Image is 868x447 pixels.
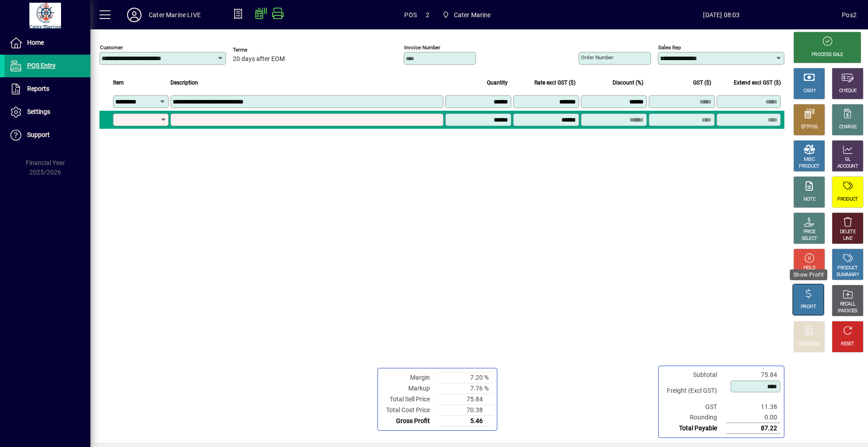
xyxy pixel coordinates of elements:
[426,8,429,22] span: 2
[27,108,50,115] span: Settings
[662,380,726,402] td: Freight (Excl GST)
[726,412,780,423] td: 0.00
[404,44,440,51] mat-label: Invoice number
[613,78,643,88] span: Discount (%)
[662,402,726,412] td: GST
[837,163,858,170] div: ACCOUNT
[382,415,439,426] td: Gross Profit
[837,196,858,203] div: PRODUCT
[726,423,780,434] td: 87.22
[839,88,856,94] div: CHEQUE
[693,78,711,88] span: GST ($)
[842,8,857,22] div: Pos2
[726,370,780,380] td: 75.84
[27,85,49,92] span: Reports
[803,88,815,94] div: CASH
[100,44,123,51] mat-label: Customer
[803,229,816,235] div: PRICE
[734,78,781,88] span: Extend excl GST ($)
[801,304,816,311] div: PROFIT
[382,372,439,383] td: Margin
[439,415,493,426] td: 5.46
[454,8,491,22] span: Cater Marine
[845,156,851,163] div: GL
[837,265,858,272] div: PRODUCT
[798,341,820,348] div: DISCOUNT
[27,62,56,69] span: POS Entry
[803,265,815,272] div: HOLD
[382,394,439,405] td: Total Sell Price
[840,229,855,235] div: DELETE
[439,394,493,405] td: 75.84
[27,39,44,46] span: Home
[404,8,417,22] span: POS
[803,196,815,203] div: NOTE
[439,7,495,23] span: Cater Marine
[840,301,856,308] div: RECALL
[5,101,90,123] a: Settings
[662,412,726,423] td: Rounding
[5,78,90,100] a: Reports
[804,156,815,163] div: MISC
[382,405,439,415] td: Total Cost Price
[233,56,285,63] span: 20 days after EOM
[726,402,780,412] td: 11.38
[790,269,827,280] div: Show Profit
[439,383,493,394] td: 7.76 %
[5,124,90,146] a: Support
[487,78,508,88] span: Quantity
[841,341,854,348] div: RESET
[838,308,857,315] div: INVOICES
[27,131,50,138] span: Support
[5,32,90,54] a: Home
[439,372,493,383] td: 7.20 %
[120,7,149,23] button: Profile
[801,124,818,131] div: EFTPOS
[811,52,843,58] div: PROCESS SALE
[382,383,439,394] td: Markup
[799,163,819,170] div: PRODUCT
[843,235,852,242] div: LINE
[233,47,287,53] span: Terms
[170,78,198,88] span: Description
[658,44,681,51] mat-label: Sales rep
[802,235,817,242] div: SELECT
[662,370,726,380] td: Subtotal
[113,78,124,88] span: Item
[534,78,576,88] span: Rate excl GST ($)
[839,124,857,131] div: CHARGE
[581,54,613,61] mat-label: Order number
[601,8,842,22] span: [DATE] 08:03
[149,8,201,22] div: Cater Marine LIVE
[662,423,726,434] td: Total Payable
[836,272,859,278] div: SUMMARY
[439,405,493,415] td: 70.38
